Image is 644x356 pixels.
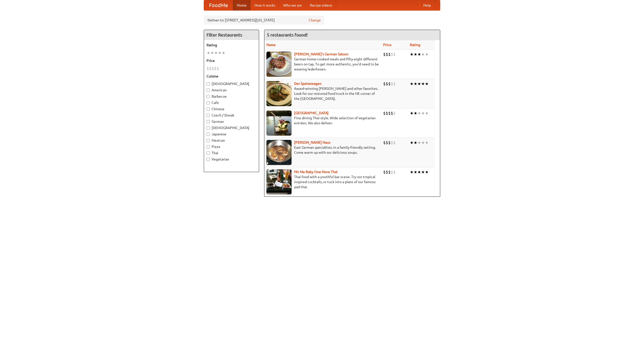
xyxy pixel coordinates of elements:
li: ★ [410,81,414,87]
label: American [207,88,256,93]
a: Who we are [279,0,306,10]
a: Hit Me Baby One More Thai [294,170,338,174]
li: $ [386,81,388,87]
li: $ [391,110,393,116]
li: ★ [210,50,214,56]
input: Chinese [207,107,210,111]
li: $ [391,52,393,57]
li: $ [393,140,396,145]
p: Thai food with a youthful bar scene. Try our tropical inspired cocktails, or tuck into a plate of... [266,174,379,189]
li: ★ [417,140,421,145]
li: $ [214,66,217,71]
li: ★ [414,110,417,116]
p: German home-cooked meals and fifty-eight different beers on tap. To get more authentic, you'd nee... [266,57,379,72]
p: Fine dining Thai-style. Wide selection of vegetarian entrées. We also deliver. [266,115,379,126]
li: ★ [417,169,421,175]
li: $ [383,140,386,145]
label: Chinese [207,106,256,111]
img: esthers.jpg [266,52,292,77]
li: ★ [214,50,218,56]
li: $ [393,169,396,175]
a: Home [233,0,251,10]
li: ★ [421,110,425,116]
ng-pluralize: 5 restaurants found! [267,32,308,37]
input: [DEMOGRAPHIC_DATA] [207,82,210,86]
a: Rating [410,43,420,47]
a: Change [309,18,321,23]
a: Help [419,0,435,10]
li: ★ [410,169,414,175]
li: ★ [222,50,225,56]
li: $ [383,110,386,116]
li: $ [391,81,393,87]
li: ★ [425,52,429,57]
label: [DEMOGRAPHIC_DATA] [207,125,256,130]
li: $ [386,52,388,57]
li: ★ [218,50,222,56]
li: $ [386,140,388,145]
input: Thai [207,151,210,155]
label: Thai [207,150,256,155]
li: $ [388,81,391,87]
li: ★ [421,169,425,175]
input: Czech / Slovak [207,114,210,117]
a: How it works [251,0,279,10]
p: East German specialties, in a family-friendly setting. Come warm up with our delicious soups. [266,145,379,155]
label: [DEMOGRAPHIC_DATA] [207,81,256,86]
a: Der Speisewagen [294,82,321,86]
input: Barbecue [207,95,210,98]
input: [DEMOGRAPHIC_DATA] [207,126,210,130]
img: kohlhaus.jpg [266,140,292,165]
h5: Rating [207,43,256,48]
li: $ [383,52,386,57]
li: ★ [425,110,429,116]
li: ★ [414,140,417,145]
b: [PERSON_NAME] Haus [294,140,330,144]
li: $ [388,140,391,145]
li: $ [391,169,393,175]
li: ★ [417,52,421,57]
li: ★ [425,81,429,87]
label: Pizza [207,144,256,149]
li: ★ [421,140,425,145]
a: [PERSON_NAME]'s German Saloon [294,52,348,56]
label: German [207,119,256,124]
li: $ [393,52,396,57]
input: Vegetarian [207,158,210,161]
label: Mexican [207,138,256,143]
li: $ [393,81,396,87]
label: Vegetarian [207,157,256,162]
li: ★ [417,81,421,87]
a: FoodMe [204,0,233,10]
div: Deliver to: [STREET_ADDRESS][US_STATE] [204,16,325,25]
li: ★ [425,140,429,145]
li: $ [388,52,391,57]
img: babythai.jpg [266,169,292,194]
input: Pizza [207,145,210,148]
label: Barbecue [207,94,256,99]
a: Name [266,43,276,47]
li: $ [209,66,212,71]
li: $ [391,140,393,145]
p: Award-winning [PERSON_NAME] and other favorites. Look for our restored food truck in the NE corne... [266,86,379,101]
li: ★ [421,52,425,57]
li: ★ [417,110,421,116]
li: $ [207,66,209,71]
input: Cafe [207,101,210,104]
li: $ [386,110,388,116]
a: Price [383,43,391,47]
li: ★ [421,81,425,87]
li: $ [217,66,219,71]
li: $ [388,169,391,175]
li: $ [212,66,214,71]
li: ★ [410,140,414,145]
input: American [207,89,210,92]
li: ★ [414,52,417,57]
h5: Cuisine [207,74,256,79]
li: $ [386,169,388,175]
a: [GEOGRAPHIC_DATA] [294,111,329,115]
img: satay.jpg [266,110,292,136]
